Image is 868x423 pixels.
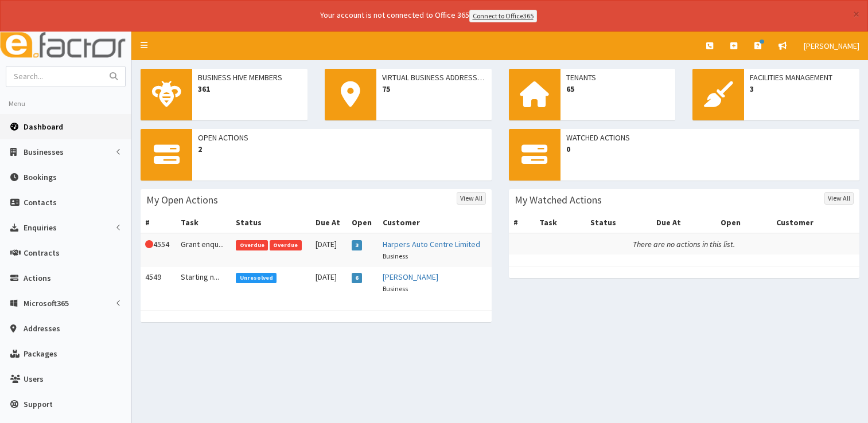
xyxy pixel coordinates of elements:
[236,273,277,283] span: Unresolved
[515,195,602,205] h3: My Watched Actions
[24,374,44,384] span: Users
[24,323,60,334] span: Addresses
[24,172,57,182] span: Bookings
[311,212,347,233] th: Due At
[231,212,310,233] th: Status
[378,212,492,233] th: Customer
[311,266,347,299] td: [DATE]
[795,32,868,60] a: [PERSON_NAME]
[24,399,53,409] span: Support
[586,212,652,233] th: Status
[24,197,57,207] span: Contacts
[633,239,735,249] i: There are no actions in this list.
[566,83,670,95] span: 65
[141,212,176,233] th: #
[24,222,57,233] span: Enquiries
[535,212,586,233] th: Task
[198,72,302,83] span: Business Hive Members
[824,192,854,205] a: View All
[311,233,347,267] td: [DATE]
[750,72,854,83] span: Facilities Management
[566,72,670,83] span: Tenants
[352,273,363,283] span: 6
[24,273,51,283] span: Actions
[383,272,438,282] a: [PERSON_NAME]
[198,132,486,143] span: Open Actions
[176,212,232,233] th: Task
[141,266,176,299] td: 4549
[176,233,232,267] td: Grant enqu...
[509,212,535,233] th: #
[853,8,859,20] button: ×
[457,192,486,205] a: View All
[93,9,764,22] div: Your account is not connected to Office 365
[804,41,859,51] span: [PERSON_NAME]
[176,266,232,299] td: Starting n...
[24,348,57,359] span: Packages
[772,212,859,233] th: Customer
[383,284,408,293] small: Business
[750,83,854,95] span: 3
[383,239,480,249] a: Harpers Auto Centre Limited
[382,83,486,95] span: 75
[347,212,378,233] th: Open
[145,240,153,248] i: This Action is overdue!
[198,83,302,95] span: 361
[236,240,268,250] span: Overdue
[716,212,772,233] th: Open
[352,240,363,250] span: 3
[469,10,537,22] a: Connect to Office365
[24,122,63,132] span: Dashboard
[652,212,716,233] th: Due At
[198,143,486,155] span: 2
[566,132,854,143] span: Watched Actions
[24,248,60,258] span: Contracts
[146,195,218,205] h3: My Open Actions
[141,233,176,267] td: 4554
[382,72,486,83] span: Virtual Business Addresses
[566,143,854,155] span: 0
[383,252,408,260] small: Business
[270,240,302,250] span: Overdue
[24,298,69,308] span: Microsoft365
[24,147,64,157] span: Businesses
[6,66,103,87] input: Search...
